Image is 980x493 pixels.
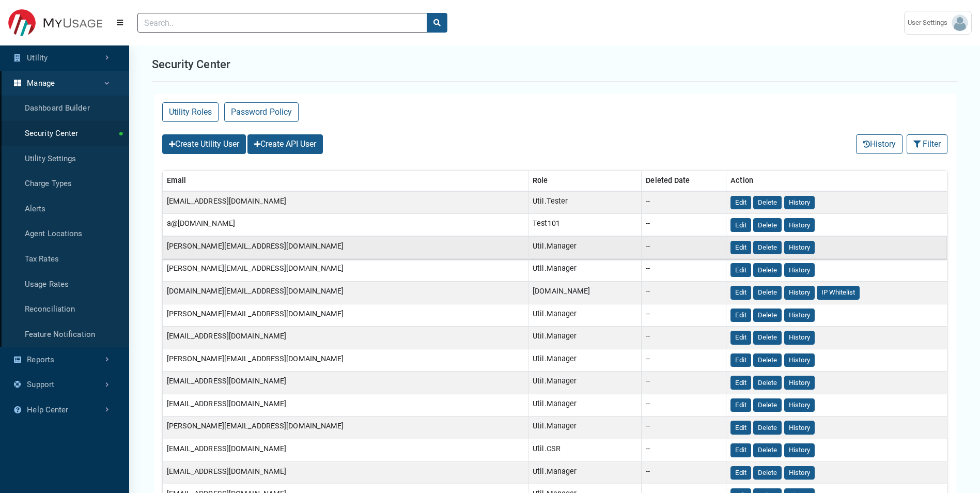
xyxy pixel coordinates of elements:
[528,372,642,394] td: Util.Manager
[162,327,528,349] td: [EMAIL_ADDRESS][DOMAIN_NAME]
[784,421,815,435] button: History
[642,304,726,327] td: --
[162,439,528,461] td: [EMAIL_ADDRESS][DOMAIN_NAME]
[730,309,751,322] button: Edit
[642,439,726,461] td: --
[753,309,782,322] button: Delete
[162,214,528,237] td: a@[DOMAIN_NAME]
[784,353,815,367] button: History
[642,171,726,191] th: Deleted Date
[528,394,642,417] td: Util.Manager
[753,353,782,367] button: Delete
[642,349,726,372] td: --
[753,241,782,255] button: Delete
[528,461,642,484] td: Util.Manager
[528,214,642,237] td: Test101
[753,443,782,457] button: Delete
[753,263,782,277] button: Delete
[730,398,751,412] button: Edit
[730,196,751,210] button: Edit
[817,286,860,300] button: IP Whitelist
[247,134,323,154] button: Create API User
[162,417,528,439] td: [PERSON_NAME][EMAIL_ADDRESS][DOMAIN_NAME]
[784,241,815,255] button: History
[162,171,528,191] th: Email
[642,394,726,417] td: --
[528,171,642,191] th: Role
[753,286,782,300] button: Delete
[753,398,782,412] button: Delete
[642,236,726,259] td: --
[730,286,751,300] button: Edit
[784,196,815,210] button: History
[642,417,726,439] td: --
[730,466,751,480] button: Edit
[528,259,642,282] td: Util.Manager
[162,394,528,417] td: [EMAIL_ADDRESS][DOMAIN_NAME]
[784,309,815,322] button: History
[427,13,447,33] button: search
[162,281,528,304] td: [DOMAIN_NAME][EMAIL_ADDRESS][DOMAIN_NAME]
[642,327,726,349] td: --
[784,398,815,412] button: History
[152,56,231,73] h1: Security Center
[730,443,751,457] button: Edit
[162,134,246,154] button: Create Utility User
[784,286,815,300] button: History
[753,331,782,345] button: Delete
[784,263,815,277] button: History
[162,372,528,394] td: [EMAIL_ADDRESS][DOMAIN_NAME]
[528,417,642,439] td: Util.Manager
[856,134,903,154] button: History
[162,259,528,282] td: [PERSON_NAME][EMAIL_ADDRESS][DOMAIN_NAME]
[730,218,751,232] button: Edit
[753,421,782,435] button: Delete
[528,281,642,304] td: [DOMAIN_NAME]
[642,191,726,214] td: --
[162,102,219,122] button: Utility Roles
[784,443,815,457] button: History
[642,372,726,394] td: --
[730,421,751,435] button: Edit
[784,376,815,390] button: History
[528,191,642,214] td: Util.Tester
[528,236,642,259] td: Util.Manager
[8,9,102,37] img: ESITESTV3 Logo
[753,196,782,210] button: Delete
[907,134,947,154] button: Filter
[730,263,751,277] button: Edit
[528,349,642,372] td: Util.Manager
[162,461,528,484] td: [EMAIL_ADDRESS][DOMAIN_NAME]
[730,376,751,390] button: Edit
[730,353,751,367] button: Edit
[162,236,528,259] td: [PERSON_NAME][EMAIL_ADDRESS][DOMAIN_NAME]
[784,218,815,232] button: History
[908,18,952,28] span: User Settings
[904,11,972,35] a: User Settings
[753,218,782,232] button: Delete
[730,241,751,255] button: Edit
[162,191,528,214] td: [EMAIL_ADDRESS][DOMAIN_NAME]
[784,466,815,480] button: History
[753,466,782,480] button: Delete
[784,331,815,345] button: History
[528,327,642,349] td: Util.Manager
[642,259,726,282] td: --
[642,281,726,304] td: --
[162,304,528,327] td: [PERSON_NAME][EMAIL_ADDRESS][DOMAIN_NAME]
[111,13,129,32] button: Menu
[753,376,782,390] button: Delete
[726,171,947,191] th: Action
[642,461,726,484] td: --
[137,13,427,33] input: Search
[642,214,726,237] td: --
[528,439,642,461] td: Util.CSR
[528,304,642,327] td: Util.Manager
[162,349,528,372] td: [PERSON_NAME][EMAIL_ADDRESS][DOMAIN_NAME]
[224,102,299,122] a: Password Policy
[730,331,751,345] button: Edit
